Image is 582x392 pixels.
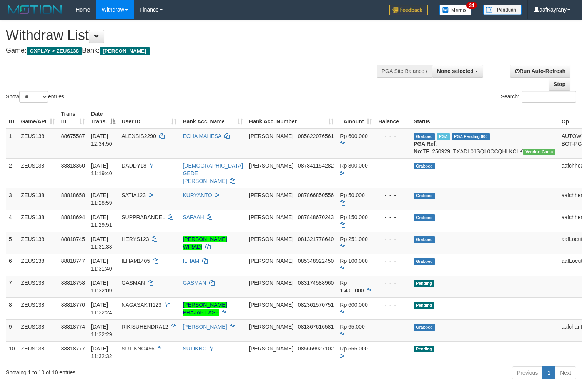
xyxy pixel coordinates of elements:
[18,107,58,129] th: Game/API: activate to sort column ascending
[121,133,156,139] span: ALEXSIS2290
[452,133,490,140] span: PGA Pending
[411,107,559,129] th: Status
[183,302,227,316] a: [PERSON_NAME] PRAJAB LASE
[18,210,58,232] td: ZEUS138
[414,163,435,169] span: Grabbed
[6,341,18,363] td: 10
[437,133,450,140] span: Marked by aafpengsreynich
[378,213,407,221] div: - - -
[512,366,543,379] a: Previous
[249,192,293,198] span: [PERSON_NAME]
[91,192,112,206] span: [DATE] 11:28:59
[6,28,380,43] h1: Withdraw List
[378,257,407,265] div: - - -
[340,280,364,294] span: Rp 1.400.000
[183,258,199,264] a: ILHAM
[378,191,407,199] div: - - -
[298,236,334,242] span: Copy 081321778640 to clipboard
[466,2,477,9] span: 34
[121,302,161,308] span: NAGASAKTI123
[483,5,522,15] img: panduan.png
[61,258,85,264] span: 88818747
[378,279,407,287] div: - - -
[378,323,407,331] div: - - -
[378,301,407,309] div: - - -
[6,129,18,159] td: 1
[298,345,334,352] span: Copy 085669927102 to clipboard
[249,214,293,220] span: [PERSON_NAME]
[61,302,85,308] span: 88818770
[298,192,334,198] span: Copy 087866850556 to clipboard
[6,107,18,129] th: ID
[183,324,227,330] a: [PERSON_NAME]
[61,214,85,220] span: 88818694
[340,345,367,352] span: Rp 555.000
[91,236,112,250] span: [DATE] 11:31:38
[61,236,85,242] span: 88818745
[337,107,375,129] th: Amount: activate to sort column ascending
[6,254,18,276] td: 6
[18,297,58,319] td: ZEUS138
[121,280,145,286] span: GASMAN
[18,158,58,188] td: ZEUS138
[6,319,18,341] td: 9
[411,129,559,159] td: TF_250929_TXADL01SQL0CCQHLKCLK
[555,366,576,379] a: Next
[183,236,227,250] a: [PERSON_NAME] WIRADI
[414,302,434,309] span: Pending
[249,324,293,330] span: [PERSON_NAME]
[298,133,334,139] span: Copy 085822076561 to clipboard
[88,107,118,129] th: Date Trans.: activate to sort column descending
[501,91,576,103] label: Search:
[121,163,146,169] span: DADDY18
[249,302,293,308] span: [PERSON_NAME]
[100,47,149,55] span: [PERSON_NAME]
[6,210,18,232] td: 4
[414,214,435,221] span: Grabbed
[298,258,334,264] span: Copy 085348922450 to clipboard
[91,133,112,147] span: [DATE] 12:34:50
[121,236,149,242] span: HERYS123
[18,232,58,254] td: ZEUS138
[249,133,293,139] span: [PERSON_NAME]
[183,214,204,220] a: SAFAAH
[432,65,483,78] button: None selected
[340,258,367,264] span: Rp 100.000
[249,163,293,169] span: [PERSON_NAME]
[183,192,212,198] a: KURYANTO
[18,341,58,363] td: ZEUS138
[18,276,58,297] td: ZEUS138
[340,192,365,198] span: Rp 50.000
[378,345,407,352] div: - - -
[298,280,334,286] span: Copy 083174588960 to clipboard
[61,324,85,330] span: 88818774
[121,345,155,352] span: SUTIKNO456
[6,4,64,15] img: MOTION_logo.png
[183,163,243,184] a: [DEMOGRAPHIC_DATA] GEDE [PERSON_NAME]
[180,107,246,129] th: Bank Acc. Name: activate to sort column ascending
[378,132,407,140] div: - - -
[549,78,570,91] a: Stop
[6,158,18,188] td: 2
[61,163,85,169] span: 88818350
[118,107,180,129] th: User ID: activate to sort column ascending
[58,107,88,129] th: Trans ID: activate to sort column ascending
[375,107,411,129] th: Balance
[19,91,48,103] select: Showentries
[522,91,576,103] input: Search:
[91,163,112,176] span: [DATE] 11:19:40
[121,324,168,330] span: RIKISUHENDRA12
[414,236,435,243] span: Grabbed
[414,141,437,154] b: PGA Ref. No:
[246,107,337,129] th: Bank Acc. Number: activate to sort column ascending
[6,232,18,254] td: 5
[121,214,165,220] span: SUPPRABANDEL
[249,258,293,264] span: [PERSON_NAME]
[6,47,380,55] h4: Game: Bank:
[378,162,407,169] div: - - -
[249,236,293,242] span: [PERSON_NAME]
[510,65,570,78] a: Run Auto-Refresh
[414,258,435,265] span: Grabbed
[340,324,365,330] span: Rp 65.000
[91,324,112,337] span: [DATE] 11:32:29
